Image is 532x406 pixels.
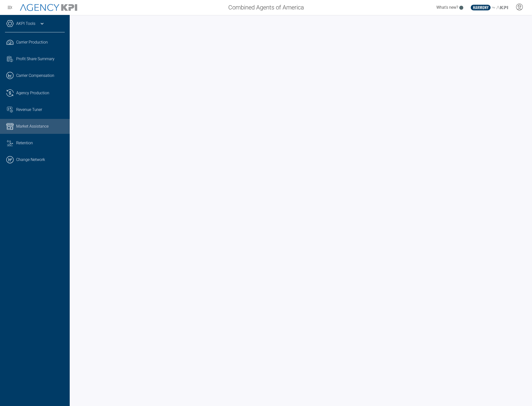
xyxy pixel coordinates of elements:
img: AgencyKPI [20,4,77,11]
div: Retention [16,140,65,146]
span: Carrier Production [16,39,48,45]
span: Agency Production [16,90,49,96]
span: Profit Share Summary [16,56,55,62]
span: What's new? [436,5,458,10]
span: Market Assistance [16,123,49,129]
a: AKPI Tools [16,21,35,27]
span: Revenue Tuner [16,107,42,113]
span: Combined Agents of America [228,3,304,12]
span: Carrier Compensation [16,73,54,79]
